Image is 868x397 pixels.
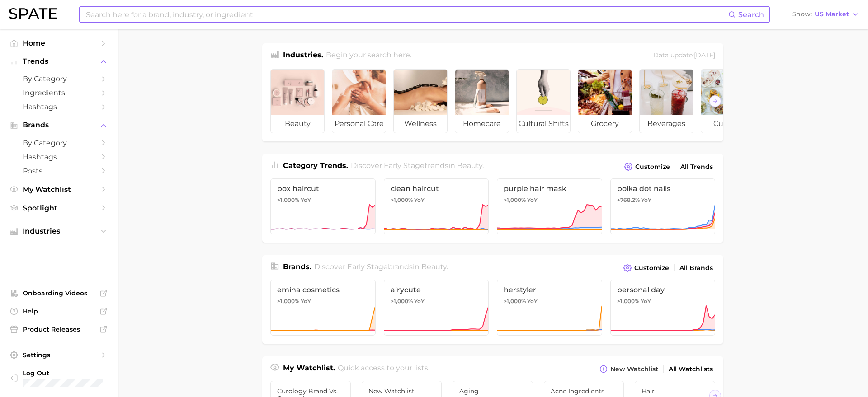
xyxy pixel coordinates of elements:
[7,366,110,390] a: Log out. Currently logged in with e-mail mary.wallen@curology.com.
[23,153,95,161] span: Hashtags
[23,167,95,175] span: Posts
[701,69,755,133] a: culinary
[277,285,369,294] span: emina cosmetics
[394,115,447,133] span: wellness
[497,178,602,234] a: purple hair mask>1,000% YoY
[326,50,411,62] h2: Begin your search here.
[7,164,110,178] a: Posts
[738,10,764,19] span: Search
[23,75,95,83] span: by Category
[504,285,595,294] span: herstyler
[23,139,95,147] span: by Category
[23,185,95,194] span: My Watchlist
[338,363,429,375] h2: Quick access to your lists.
[617,285,709,294] span: personal day
[414,298,425,305] span: YoY
[617,196,640,203] span: +768.2%
[653,50,715,62] div: Data update: [DATE]
[610,178,716,234] a: polka dot nails+768.2% YoY
[635,163,670,171] span: Customize
[459,388,526,395] span: Aging
[277,298,299,304] span: >1,000%
[301,298,311,305] span: YoY
[23,103,95,111] span: Hashtags
[277,196,299,203] span: >1,000%
[679,264,713,272] span: All Brands
[391,285,482,294] span: airycute
[283,262,311,271] span: Brands .
[283,363,335,375] h1: My Watchlist.
[455,115,509,133] span: homecare
[23,57,95,65] span: Trends
[792,12,812,17] span: Show
[384,280,489,336] a: airycute>1,000% YoY
[666,363,715,375] a: All Watchlists
[270,280,376,336] a: emina cosmetics>1,000% YoY
[384,178,489,234] a: clean haircut>1,000% YoY
[283,161,348,170] span: Category Trends .
[7,182,110,196] a: My Watchlist
[391,184,482,193] span: clean haircut
[23,351,95,359] span: Settings
[7,224,110,238] button: Industries
[527,196,538,204] span: YoY
[7,55,110,68] button: Trends
[393,69,448,133] a: wellness
[634,264,669,272] span: Customize
[7,136,110,150] a: by Category
[332,115,386,133] span: personal care
[497,280,602,336] a: herstyler>1,000% YoY
[7,36,110,50] a: Home
[701,115,755,133] span: culinary
[270,69,325,133] a: beauty
[621,262,671,274] button: Customize
[622,160,672,173] button: Customize
[283,50,323,62] h1: Industries.
[7,118,110,132] button: Brands
[23,369,110,377] span: Log Out
[314,262,448,271] span: Discover Early Stage brands in .
[457,161,482,170] span: beauty
[610,365,658,373] span: New Watchlist
[669,365,713,373] span: All Watchlists
[640,115,693,133] span: beverages
[23,204,95,212] span: Spotlight
[597,363,660,375] button: New Watchlist
[7,322,110,336] a: Product Releases
[7,201,110,215] a: Spotlight
[7,86,110,100] a: Ingredients
[642,388,708,395] span: Hair
[23,39,95,47] span: Home
[617,184,709,193] span: polka dot nails
[23,121,95,129] span: Brands
[277,184,369,193] span: box haircut
[7,348,110,362] a: Settings
[23,307,95,315] span: Help
[9,8,57,19] img: SPATE
[610,280,716,336] a: personal day>1,000% YoY
[617,298,639,304] span: >1,000%
[7,72,110,86] a: by Category
[391,298,413,304] span: >1,000%
[7,286,110,300] a: Onboarding Videos
[270,178,376,234] a: box haircut>1,000% YoY
[414,196,425,204] span: YoY
[790,9,861,20] button: ShowUS Market
[504,184,595,193] span: purple hair mask
[23,325,95,333] span: Product Releases
[85,7,728,22] input: Search here for a brand, industry, or ingredient
[301,196,311,204] span: YoY
[23,89,95,97] span: Ingredients
[709,95,721,107] button: Scroll Right
[677,262,715,274] a: All Brands
[7,100,110,114] a: Hashtags
[421,262,447,271] span: beauty
[7,150,110,164] a: Hashtags
[578,69,632,133] a: grocery
[351,161,484,170] span: Discover Early Stage trends in .
[551,388,618,395] span: Acne Ingredients
[391,196,413,203] span: >1,000%
[23,227,95,235] span: Industries
[332,69,386,133] a: personal care
[517,115,570,133] span: cultural shifts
